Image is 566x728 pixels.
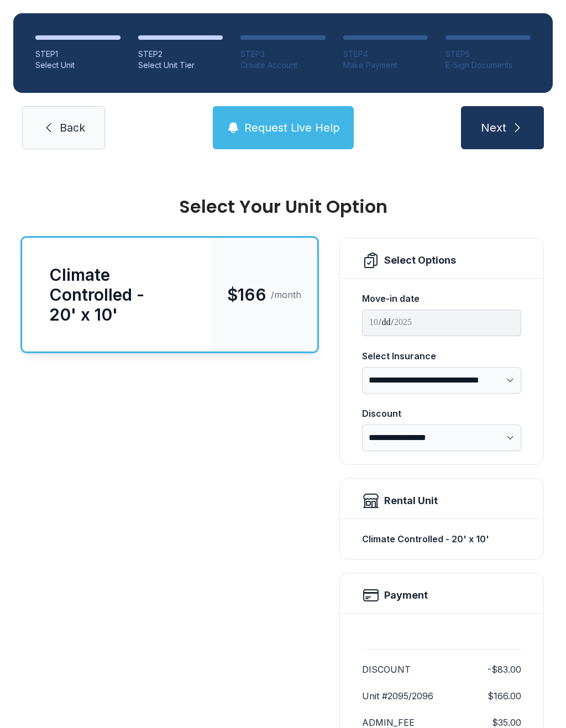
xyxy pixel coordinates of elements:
[362,407,521,420] div: Discount
[362,689,433,703] dt: Unit #2095/2096
[362,349,521,363] div: Select Insurance
[22,198,544,216] div: Select Your Unit Option
[362,663,411,676] dt: DISCOUNT
[362,528,521,550] div: Climate Controlled - 20' x 10'
[488,689,521,703] dd: $166.00
[138,49,223,60] div: STEP 2
[362,292,521,305] div: Move-in date
[446,49,531,60] div: STEP 5
[384,253,456,268] div: Select Options
[362,425,521,451] select: Discount
[271,288,301,301] span: /month
[240,60,326,71] div: Create Account
[362,310,521,336] input: Move-in date
[60,120,85,135] span: Back
[343,60,428,71] div: Make Payment
[446,60,531,71] div: E-Sign Documents
[227,285,266,305] span: $166
[35,49,120,60] div: STEP 1
[343,49,428,60] div: STEP 4
[384,493,438,509] div: Rental Unit
[49,265,185,324] div: Climate Controlled - 20' x 10'
[481,120,506,135] span: Next
[240,49,326,60] div: STEP 3
[244,120,340,135] span: Request Live Help
[35,60,120,71] div: Select Unit
[138,60,223,71] div: Select Unit Tier
[384,588,428,603] h2: Payment
[362,367,521,394] select: Select Insurance
[488,663,521,676] dd: -$83.00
